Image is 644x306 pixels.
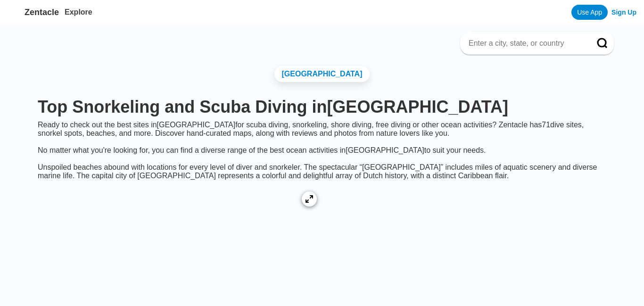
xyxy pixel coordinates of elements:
[30,121,614,163] div: Ready to check out the best sites in [GEOGRAPHIC_DATA] for scuba diving, snorkeling, shore diving...
[30,163,614,180] div: Unspoiled beaches abound with locations for every level of diver and snorkeler. The spectacular “...
[274,66,370,82] a: [GEOGRAPHIC_DATA]
[611,8,636,16] a: Sign Up
[65,8,92,16] a: Explore
[38,97,606,117] h1: Top Snorkeling and Scuba Diving in [GEOGRAPHIC_DATA]
[571,5,608,20] a: Use App
[468,39,584,48] input: Enter a city, state, or country
[25,8,59,17] span: Zentacle
[8,5,59,20] a: Zentacle logoZentacle
[8,5,23,20] img: Zentacle logo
